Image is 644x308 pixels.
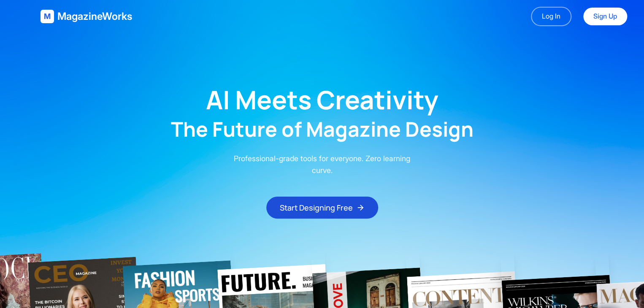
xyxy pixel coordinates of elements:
button: Start Designing Free [266,197,378,219]
p: Professional-grade tools for everyone. Zero learning curve. [227,153,417,176]
h1: AI Meets Creativity [206,87,438,112]
h2: The Future of Magazine Design [171,119,474,139]
a: Sign Up [583,8,627,25]
span: M [44,11,51,22]
span: MagazineWorks [57,10,132,23]
a: Log In [531,7,571,26]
